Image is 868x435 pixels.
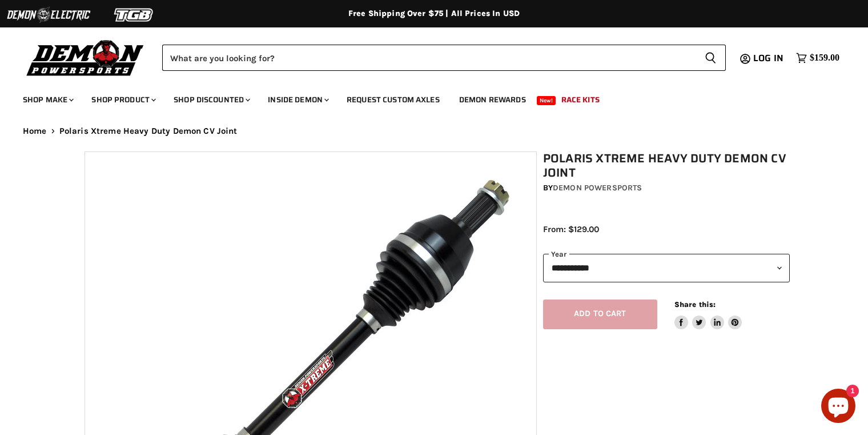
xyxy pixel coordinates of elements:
button: Search [696,45,726,71]
img: Demon Electric Logo 2 [6,4,91,26]
span: $159.00 [810,53,839,63]
a: Demon Powersports [553,183,642,193]
div: by [543,182,790,194]
a: Log in [748,53,790,63]
img: TGB Logo 2 [91,4,177,26]
span: Polaris Xtreme Heavy Duty Demon CV Joint [59,126,238,136]
select: year [543,254,790,282]
span: Share this: [674,300,716,309]
a: Race Kits [553,88,608,111]
a: Shop Discounted [165,88,257,111]
span: New! [537,96,556,105]
ul: Main menu [14,83,837,111]
a: Home [23,126,47,136]
h1: Polaris Xtreme Heavy Duty Demon CV Joint [543,151,790,180]
span: Log in [753,51,783,65]
inbox-online-store-chat: Shopify online store chat [818,389,859,426]
a: Shop Make [14,88,81,111]
a: Shop Product [83,88,163,111]
a: $159.00 [790,50,845,66]
a: Request Custom Axles [338,88,448,111]
form: Product [162,45,726,71]
input: Search [162,45,696,71]
aside: Share this: [674,300,742,330]
img: Demon Powersports [23,37,148,78]
a: Demon Rewards [451,88,535,111]
span: From: $129.00 [543,224,599,234]
a: Inside Demon [259,88,336,111]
